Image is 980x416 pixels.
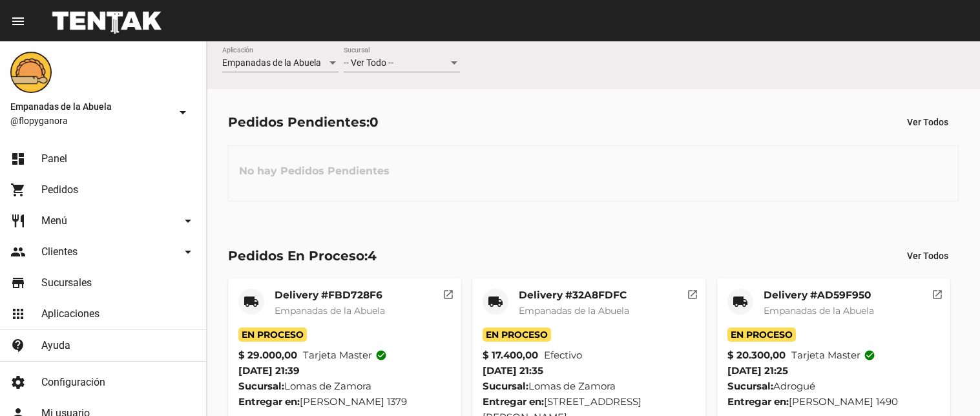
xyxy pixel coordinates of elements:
span: Menú [41,214,67,227]
img: f0136945-ed32-4f7c-91e3-a375bc4bb2c5.png [10,52,52,93]
span: Sucursales [41,276,92,289]
button: Ver Todos [897,244,959,267]
mat-icon: local_shipping [733,294,748,309]
strong: Entregar en: [727,395,789,408]
strong: Entregar en: [238,395,300,408]
span: @flopyganora [10,114,170,127]
span: [DATE] 21:39 [238,364,300,377]
span: Empanadas de la Abuela [222,57,321,68]
div: Adrogué [727,379,940,394]
mat-icon: apps [10,306,26,322]
span: Tarjeta master [791,348,875,363]
span: Aplicaciones [41,307,99,320]
mat-icon: arrow_drop_down [175,105,191,120]
div: Pedidos Pendientes: [228,112,379,132]
mat-icon: settings [10,375,26,390]
mat-icon: dashboard [10,151,26,167]
span: Ver Todos [907,251,948,261]
strong: $ 17.400,00 [483,348,538,363]
mat-card-title: Delivery #32A8FDFC [519,289,629,302]
span: Empanadas de la Abuela [519,305,629,317]
span: Panel [41,152,67,165]
mat-icon: people [10,244,26,260]
span: Pedidos [41,183,78,196]
span: Clientes [41,245,78,258]
strong: Sucursal: [238,380,284,392]
span: Ayuda [41,339,70,352]
mat-icon: restaurant [10,213,26,229]
span: Empanadas de la Abuela [10,99,170,114]
span: En Proceso [727,328,796,342]
mat-icon: open_in_new [687,287,698,298]
span: Tarjeta master [303,348,387,363]
mat-icon: menu [10,14,26,29]
div: Pedidos En Proceso: [228,245,377,266]
strong: Sucursal: [483,380,528,392]
mat-icon: check_circle [864,349,875,361]
span: Empanadas de la Abuela [275,305,385,317]
strong: $ 20.300,00 [727,348,786,363]
mat-icon: open_in_new [443,287,454,298]
span: 4 [368,248,377,264]
span: Efectivo [544,348,582,363]
span: -- Ver Todo -- [344,57,393,68]
mat-icon: arrow_drop_down [180,244,196,260]
span: Configuración [41,376,105,389]
div: Lomas de Zamora [483,379,695,394]
mat-icon: local_shipping [244,294,259,309]
strong: Sucursal: [727,380,773,392]
mat-card-title: Delivery #FBD728F6 [275,289,385,302]
span: En Proceso [483,328,551,342]
mat-icon: open_in_new [932,287,943,298]
span: Ver Todos [907,117,948,127]
mat-icon: arrow_drop_down [180,213,196,229]
strong: Entregar en: [483,395,544,408]
mat-card-title: Delivery #AD59F950 [764,289,874,302]
mat-icon: contact_support [10,338,26,353]
div: [PERSON_NAME] 1379 [238,394,451,410]
mat-icon: shopping_cart [10,182,26,198]
h3: No hay Pedidos Pendientes [229,152,400,191]
div: Lomas de Zamora [238,379,451,394]
mat-icon: local_shipping [488,294,503,309]
div: [PERSON_NAME] 1490 [727,394,940,410]
mat-icon: store [10,275,26,291]
span: [DATE] 21:35 [483,364,543,377]
span: [DATE] 21:25 [727,364,788,377]
span: Empanadas de la Abuela [764,305,874,317]
span: 0 [370,114,379,130]
mat-icon: check_circle [375,349,387,361]
button: Ver Todos [897,110,959,134]
span: En Proceso [238,328,307,342]
strong: $ 29.000,00 [238,348,297,363]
